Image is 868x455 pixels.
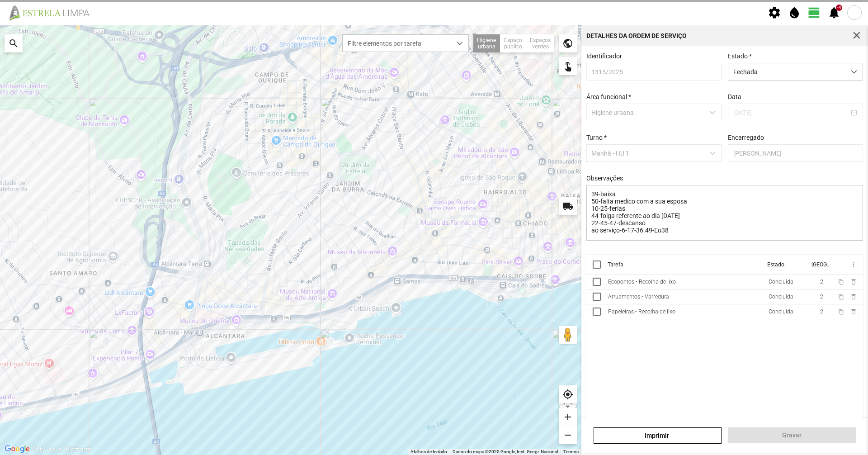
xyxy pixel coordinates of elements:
div: Ecopontos - Recolha de lixo [608,279,676,285]
div: Espaço público [500,34,526,52]
span: Fechada [728,63,845,80]
span: water_drop [788,6,801,19]
div: Detalhes da Ordem de Serviço [586,33,687,39]
div: public [559,34,577,52]
span: Gravar [733,431,851,439]
span: Dados do mapa ©2025 Google, Inst. Geogr. Nacional [453,449,558,454]
button: Arraste o Pegman para o mapa para abrir o Street View [559,326,577,344]
span: delete_outline [849,308,857,315]
div: Papeleiras - Recolha de lixo [608,308,675,315]
div: +9 [836,5,842,11]
label: Identificador [586,52,622,60]
div: Espaços verdes [526,34,554,52]
span: more_vert [849,261,857,268]
a: Imprimir [594,427,722,444]
span: content_copy [838,309,844,315]
span: notifications [827,6,841,19]
div: add [559,408,577,426]
button: Atalhos de teclado [410,449,447,455]
div: Concluída [768,279,793,285]
label: Data [728,93,741,100]
label: Estado * [728,52,752,60]
div: Concluída [768,294,793,300]
div: Concluída [768,308,793,315]
div: local_shipping [559,197,577,215]
span: view_day [807,6,821,19]
span: content_copy [838,294,844,300]
span: content_copy [838,279,844,285]
div: search [5,34,23,52]
button: Gravar [728,427,856,443]
button: content_copy [838,293,845,300]
div: remove [559,426,577,444]
span: 2 [820,308,823,315]
div: Tarefa [608,261,623,268]
label: Encarregado [728,134,764,141]
button: content_copy [838,278,845,285]
label: Turno * [586,134,607,141]
span: delete_outline [849,278,857,285]
span: settings [768,6,781,19]
img: Google [2,443,32,455]
div: Estado [767,261,784,268]
a: Termos (abre num novo separador) [563,449,579,454]
span: 2 [820,279,823,285]
span: 2 [820,294,823,300]
div: [GEOGRAPHIC_DATA] [811,261,830,268]
div: dropdown trigger [845,63,863,80]
div: my_location [559,385,577,403]
div: Higiene urbana [473,34,500,52]
div: touch_app [559,57,577,75]
button: content_copy [838,308,845,315]
div: Arruamentos - Varredura [608,294,669,300]
span: delete_outline [849,293,857,300]
label: Área funcional * [586,93,631,100]
label: Observações [586,175,623,182]
a: Abrir esta área no Google Maps (abre uma nova janela) [2,443,32,455]
span: Filtre elementos por tarefa [343,35,451,52]
div: dropdown trigger [451,35,469,52]
img: file [6,5,99,21]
